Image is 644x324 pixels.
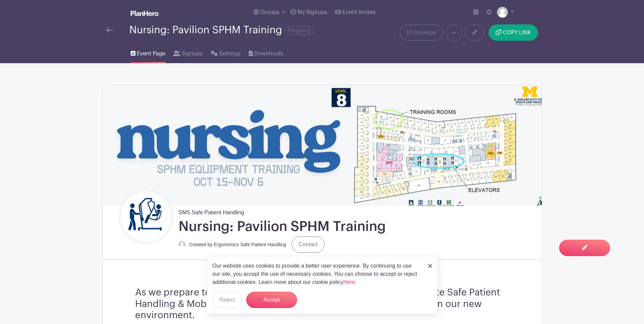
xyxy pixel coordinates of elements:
[219,50,241,58] span: Settings
[213,262,421,286] p: Our website uses cookies to provide a better user experience. By continuing to use our site, you ...
[344,279,355,285] a: Here
[400,24,443,41] a: Message
[131,41,165,63] a: Event Page
[179,218,386,235] h1: Nursing: Pavilion SPHM Training
[129,24,314,36] div: Nursing: Pavilion SPHM Training
[131,11,159,16] img: logo_white-6c42ec7e38ccf1d336a20a19083b03d10ae64f83f12c07503d8b9e83406b4c7d.svg
[249,41,283,63] a: Downloads
[213,292,242,308] button: Reject
[297,10,327,15] span: My Signups
[343,10,375,15] span: Event Invites
[121,191,171,242] img: Untitled%20design.png
[497,7,508,18] img: default-ce2991bfa6775e67f084385cd625a349d9dcbb7a52a09fb2fda1e96e2d18dcdb.png
[211,41,240,63] a: Settings
[285,26,314,35] span: Ongoing
[292,236,325,253] a: Contact
[103,85,542,206] img: event_banner_9715.png
[173,41,203,63] a: Signups
[106,28,113,33] img: back-arrow-29a5d9b10d5bd6ae65dc969a981735edf675c4d7a1fe02e03b50dbd4ba3cdb55.svg
[428,264,432,268] img: close_button-5f87c8562297e5c2d7936805f587ecaba9071eb48480494691a3f1689db116b3.svg
[260,10,279,15] span: Groups
[189,242,287,247] small: Created by Ergonomics Safe Patient Handling
[489,24,538,41] button: COPY LINK
[246,292,297,308] button: Accept
[503,30,531,35] span: COPY LINK
[137,50,165,58] span: Event Page
[414,29,436,37] span: Message
[254,50,283,58] span: Downloads
[179,241,185,248] img: default-ce2991bfa6775e67f084385cd625a349d9dcbb7a52a09fb2fda1e96e2d18dcdb.png
[135,287,509,321] h3: As we prepare to open the Pavilion, all nurses and techs will complete Safe Patient Handling & Mo...
[179,206,244,217] span: SMS Safe Patient Handling
[182,50,203,58] span: Signups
